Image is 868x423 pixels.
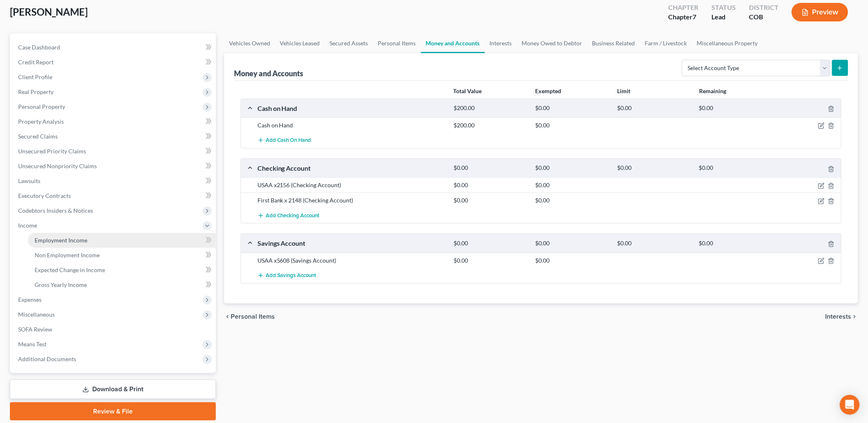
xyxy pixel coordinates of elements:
a: Review & File [10,402,216,421]
a: Business Related [587,33,640,53]
a: Vehicles Owned [224,33,275,53]
div: $0.00 [449,196,531,204]
a: Personal Items [373,33,421,53]
span: Unsecured Nonpriority Claims [18,162,97,169]
span: Add Checking Account [266,212,320,219]
div: District [749,3,779,12]
div: $0.00 [449,256,531,265]
a: Property Analysis [12,114,216,129]
div: $0.00 [531,121,613,129]
strong: Exempted [536,87,562,94]
span: Executory Contracts [18,192,71,199]
span: 7 [693,13,696,21]
span: Gross Yearly Income [35,281,87,288]
div: $0.00 [613,104,695,112]
button: Preview [792,3,848,21]
strong: Total Value [454,87,482,94]
div: $0.00 [695,104,777,112]
a: Miscellaneous Property [692,33,763,53]
span: Means Test [18,341,47,348]
a: SOFA Review [12,322,216,337]
span: SOFA Review [18,326,52,333]
div: $0.00 [613,164,695,172]
a: Vehicles Leased [275,33,325,53]
span: Credit Report [18,59,54,66]
a: Farm / Livestock [640,33,692,53]
div: $0.00 [613,240,695,247]
a: Money and Accounts [421,33,485,53]
a: Unsecured Nonpriority Claims [12,159,216,174]
span: Personal Items [231,313,275,320]
div: $200.00 [449,121,531,129]
span: Add Savings Account [266,272,316,279]
span: Codebtors Insiders & Notices [18,207,93,214]
div: $0.00 [695,164,777,172]
div: Money and Accounts [234,68,304,78]
div: Status [711,3,736,12]
button: Add Savings Account [257,268,316,283]
a: Gross Yearly Income [28,277,216,292]
span: Expected Change in Income [35,266,105,273]
strong: Remaining [699,87,726,94]
i: chevron_left [224,313,231,320]
span: Miscellaneous [18,311,55,318]
span: Income [18,222,37,229]
div: Open Intercom Messenger [840,395,860,415]
span: Non Employment Income [35,251,100,258]
div: First Bank x 2148 (Checking Account) [253,196,449,204]
div: $0.00 [531,164,613,172]
div: USAA x5608 (Savings Account) [253,256,449,265]
span: Secured Claims [18,133,58,140]
div: $0.00 [531,240,613,247]
a: Lawsuits [12,174,216,188]
span: Expenses [18,296,42,303]
a: Secured Assets [325,33,373,53]
span: Interests [826,313,852,320]
div: $0.00 [449,240,531,247]
div: $0.00 [531,104,613,112]
a: Case Dashboard [12,40,216,55]
span: Real Property [18,88,54,95]
div: Lead [711,12,736,22]
span: Unsecured Priority Claims [18,148,86,155]
div: Cash on Hand [253,104,449,113]
a: Unsecured Priority Claims [12,144,216,159]
span: Additional Documents [18,355,76,362]
div: $0.00 [531,196,613,204]
strong: Limit [617,87,630,94]
button: chevron_left Personal Items [224,313,275,320]
a: Secured Claims [12,129,216,144]
div: Chapter [668,12,698,22]
a: Money Owed to Debtor [517,33,587,53]
a: Non Employment Income [28,248,216,263]
div: $0.00 [531,256,613,265]
a: Credit Report [12,55,216,70]
div: USAA x2156 (Checking Account) [253,181,449,189]
span: Lawsuits [18,177,40,184]
button: Interests chevron_right [826,313,858,320]
i: chevron_right [852,313,858,320]
a: Interests [485,33,517,53]
span: Add Cash on Hand [266,137,311,144]
div: COB [749,12,779,22]
div: $200.00 [449,104,531,112]
span: Property Analysis [18,118,64,125]
div: $0.00 [449,164,531,172]
a: Download & Print [10,380,216,399]
span: [PERSON_NAME] [10,6,88,18]
span: Employment Income [35,237,87,244]
span: Client Profile [18,73,52,80]
div: Savings Account [253,239,449,247]
div: Chapter [668,3,698,12]
div: Checking Account [253,164,449,172]
span: Case Dashboard [18,44,60,51]
div: $0.00 [695,240,777,247]
span: Personal Property [18,103,65,110]
a: Employment Income [28,233,216,248]
button: Add Cash on Hand [257,133,311,148]
a: Executory Contracts [12,188,216,203]
a: Expected Change in Income [28,263,216,277]
div: Cash on Hand [253,121,449,129]
div: $0.00 [449,181,531,189]
div: $0.00 [531,181,613,189]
